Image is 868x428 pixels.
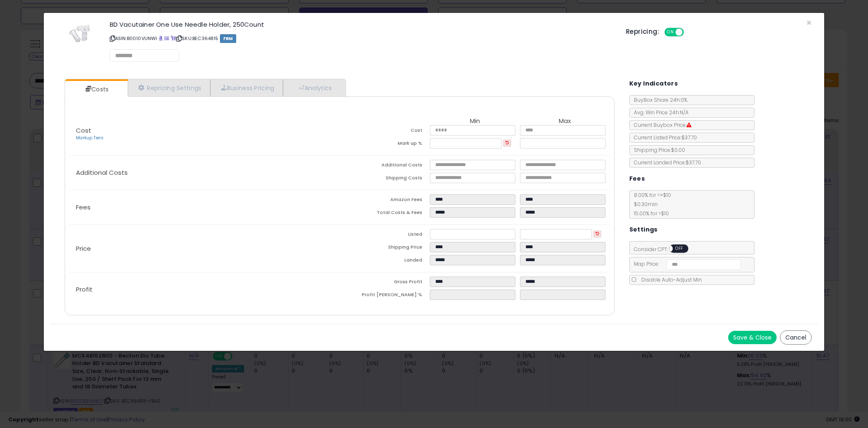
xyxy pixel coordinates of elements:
span: BuyBox Share 24h: 0% [630,96,687,103]
h3: BD Vacutainer One Use Needle Holder, 250Count [110,21,614,28]
p: Price [69,245,340,252]
span: Shipping Price: $0.00 [630,146,685,154]
td: Landed [340,255,430,268]
span: FBM [220,34,237,43]
p: Profit [69,286,340,293]
td: Profit [PERSON_NAME] % [340,290,430,302]
span: Consider CPT: [630,246,699,253]
td: Gross Profit [340,277,430,290]
td: Total Costs & Fees [340,207,430,220]
span: Current Listed Price: $37.70 [630,134,697,141]
span: Disable Auto-Adjust Min [637,276,702,283]
span: Current Landed Price: $37.70 [630,159,701,166]
a: Costs [65,81,127,98]
a: Your listing only [171,35,175,42]
a: Repricing Settings [128,79,210,96]
td: Additional Costs [340,160,430,173]
td: Mark up % [340,138,430,151]
a: Business Pricing [210,79,283,96]
td: Listed [340,229,430,242]
span: OFF [673,245,686,252]
i: Suppressed Buy Box [686,123,691,128]
p: Fees [69,204,340,211]
a: Analytics [283,79,345,96]
p: ASIN: B0010VUNWI | SKU: BEC364815 [110,32,614,45]
span: 15.00 % for > $10 [630,210,669,217]
button: Cancel [780,330,812,345]
a: All offer listings [164,35,169,42]
span: Map Price: [630,260,741,267]
td: Shipping Price [340,242,430,255]
td: Shipping Costs [340,173,430,186]
a: BuyBox page [159,35,163,42]
span: Current Buybox Price: [630,121,691,128]
span: × [806,17,812,29]
th: Max [520,118,610,125]
span: $0.30 min [630,201,658,208]
h5: Settings [629,224,658,235]
span: Avg. Win Price 24h: N/A [630,109,689,116]
th: Min [430,118,520,125]
p: Additional Costs [69,169,340,176]
img: 31VAdSMm00L._SL60_.jpg [67,21,92,46]
span: OFF [683,29,696,36]
span: ON [665,29,676,36]
a: Markup Tiers [76,135,103,141]
td: Amazon Fees [340,194,430,207]
p: Cost [69,127,340,141]
span: 8.00 % for <= $10 [630,191,671,217]
td: Cost [340,125,430,138]
button: Save & Close [728,331,777,344]
h5: Fees [629,174,645,184]
h5: Repricing: [626,28,659,35]
h5: Key Indicators [629,78,678,89]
